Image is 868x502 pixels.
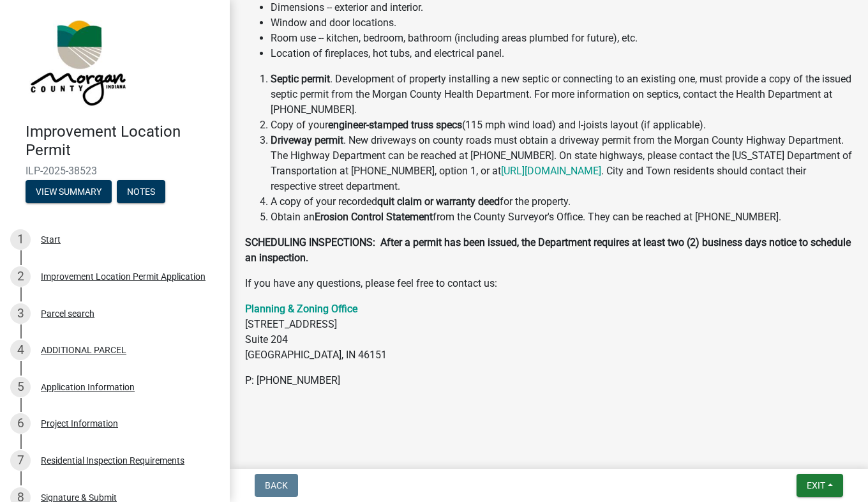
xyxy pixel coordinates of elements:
div: 5 [10,377,31,397]
div: Parcel search [41,309,94,318]
div: ADDITIONAL PARCEL [41,346,126,354]
strong: SCHEDULING INSPECTIONS: After a permit has been issued, the Department requires at least two (2) ... [245,236,851,264]
div: 1 [10,229,31,250]
wm-modal-confirm: Summary [26,187,112,197]
strong: quit claim or warranty deed [377,195,500,208]
div: Start [41,235,61,244]
div: 4 [10,340,31,360]
div: Application Information [41,383,135,392]
button: Exit [797,474,843,497]
div: 7 [10,450,31,471]
wm-modal-confirm: Notes [117,187,165,197]
span: Exit [807,480,825,491]
li: . New driveways on county roads must obtain a driveway permit from the Morgan County Highway Depa... [271,133,853,194]
button: Back [255,474,298,497]
p: P: [PHONE_NUMBER] [245,373,853,388]
li: Copy of your (115 mph wind load) and I-joists layout (if applicable). [271,118,853,133]
p: If you have any questions, please feel free to contact us: [245,276,853,291]
div: 2 [10,266,31,287]
h4: Improvement Location Permit [26,123,220,160]
li: . Development of property installing a new septic or connecting to an existing one, must provide ... [271,72,853,118]
div: Signature & Submit [41,493,117,502]
div: 6 [10,413,31,434]
a: Planning & Zoning Office [245,303,357,315]
div: Project Information [41,419,118,428]
img: Morgan County, Indiana [26,13,128,109]
li: Obtain an from the County Surveyor's Office. They can be reached at [PHONE_NUMBER]. [271,209,853,225]
div: 3 [10,303,31,324]
span: Back [265,480,288,491]
button: View Summary [26,180,112,203]
strong: Erosion Control Statement [315,211,433,223]
li: Location of fireplaces, hot tubs, and electrical panel. [271,46,853,61]
a: [URL][DOMAIN_NAME] [501,165,601,177]
strong: engineer-stamped truss specs [328,119,462,131]
div: Improvement Location Permit Application [41,272,206,281]
p: [STREET_ADDRESS] Suite 204 [GEOGRAPHIC_DATA], IN 46151 [245,301,853,363]
strong: Septic permit [271,73,330,85]
li: Room use -- kitchen, bedroom, bathroom (including areas plumbed for future), etc. [271,31,853,46]
li: A copy of your recorded for the property. [271,194,853,209]
button: Notes [117,180,165,203]
strong: Driveway permit [271,134,343,146]
span: ILP-2025-38523 [26,165,204,177]
li: Window and door locations. [271,15,853,31]
div: Residential Inspection Requirements [41,456,184,465]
